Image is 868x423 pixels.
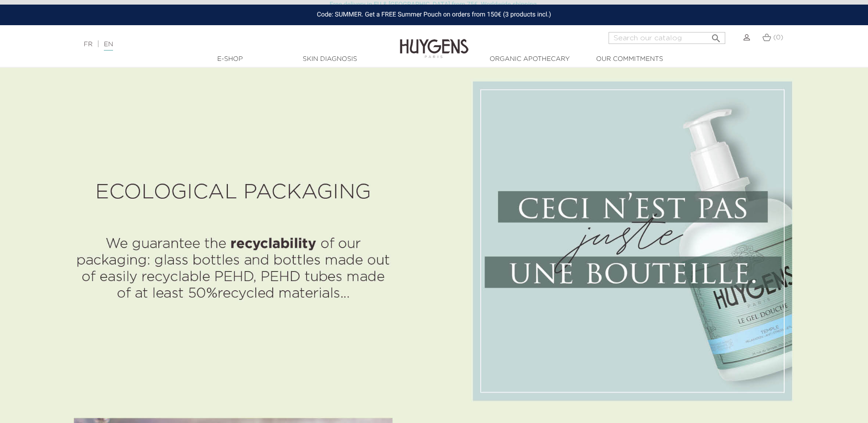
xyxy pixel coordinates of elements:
[79,39,355,50] div: |
[104,41,113,51] a: EN
[184,54,276,64] a: E-Shop
[284,54,376,64] a: Skin Diagnosis
[584,54,675,64] a: Our commitments
[609,32,725,44] input: Search
[773,34,783,41] span: (0)
[711,30,722,41] i: 
[84,41,92,48] a: FR
[400,24,469,60] img: Huygens
[708,29,724,42] button: 
[484,54,576,64] a: Organic Apothecary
